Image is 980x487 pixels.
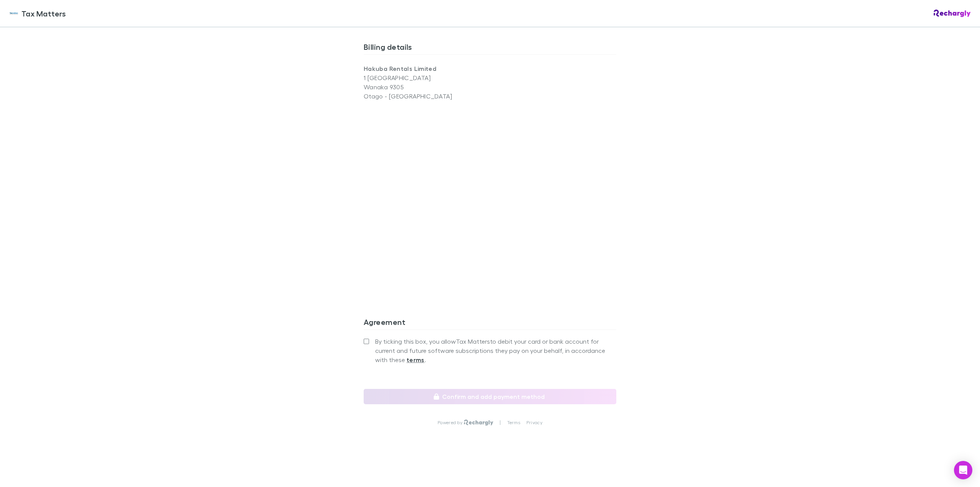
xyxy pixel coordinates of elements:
p: Wanaka 9305 [364,82,490,92]
strong: terms [407,356,425,364]
button: Confirm and add payment method [364,389,616,404]
div: Open Intercom Messenger [954,461,972,479]
img: Tax Matters 's Logo [9,9,18,18]
p: Hakuba Rentals Limited [364,64,490,73]
h3: Agreement [364,317,616,330]
iframe: Secure address input frame [362,105,618,282]
img: Rechargly Logo [464,420,493,426]
a: Privacy [526,420,542,426]
span: Tax Matters [21,8,66,19]
p: Powered by [438,420,464,426]
a: Terms [507,420,520,426]
p: Otago - [GEOGRAPHIC_DATA] [364,92,490,101]
p: 1 [GEOGRAPHIC_DATA] [364,73,490,82]
span: By ticking this box, you allow Tax Matters to debit your card or bank account for current and fut... [375,337,616,364]
img: Rechargly Logo [934,10,971,17]
p: | [500,420,501,426]
h3: Billing details [364,42,616,54]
